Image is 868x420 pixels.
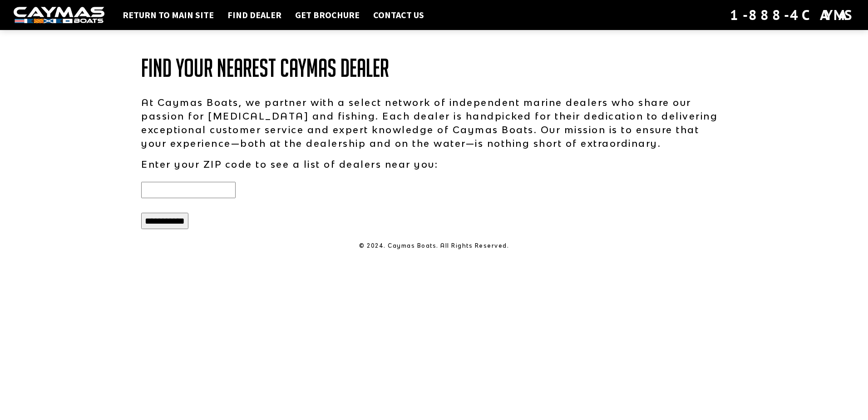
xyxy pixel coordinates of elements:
h1: Find Your Nearest Caymas Dealer [141,55,727,82]
a: Find Dealer [223,9,286,21]
p: Enter your ZIP code to see a list of dealers near you: [141,157,727,171]
img: white-logo-c9c8dbefe5ff5ceceb0f0178aa75bf4bb51f6bca0971e226c86eb53dfe498488.png [14,7,104,24]
a: Get Brochure [291,9,364,21]
p: © 2024. Caymas Boats. All Rights Reserved. [141,242,727,250]
a: Contact Us [369,9,429,21]
a: Return to main site [118,9,218,21]
div: 1-888-4CAYMAS [730,5,854,25]
p: At Caymas Boats, we partner with a select network of independent marine dealers who share our pas... [141,95,727,150]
